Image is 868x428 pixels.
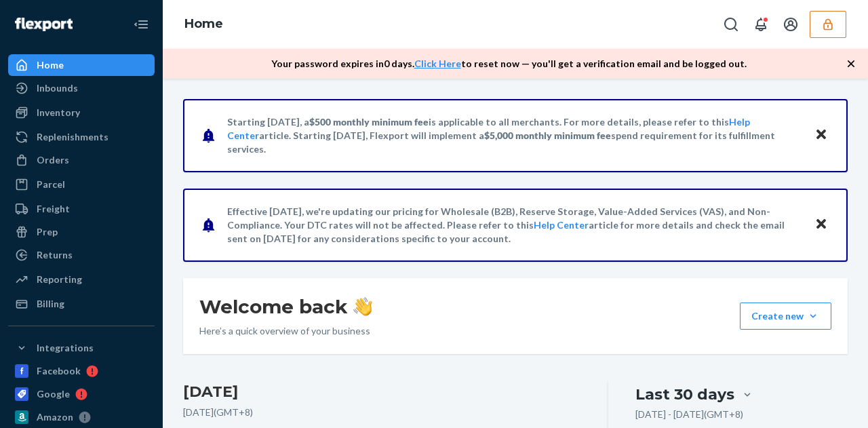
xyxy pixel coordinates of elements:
[8,126,155,148] a: Replenishments
[37,106,80,119] div: Inventory
[37,178,65,191] div: Parcel
[184,16,223,31] a: Home
[740,303,831,330] button: Create new
[8,198,155,220] a: Freight
[8,244,155,266] a: Returns
[8,149,155,171] a: Orders
[37,153,69,167] div: Orders
[414,58,461,69] a: Click Here
[8,77,155,99] a: Inbounds
[353,297,372,316] img: hand-wave emoji
[635,384,734,405] div: Last 30 days
[37,81,78,95] div: Inbounds
[227,205,802,246] p: Effective [DATE], we're updating our pricing for Wholesale (B2B), Reserve Storage, Value-Added Se...
[37,387,70,401] div: Google
[227,115,802,156] p: Starting [DATE], a is applicable to all merchants. For more details, please refer to this article...
[309,116,429,128] span: $500 monthly minimum fee
[174,5,234,44] ol: breadcrumbs
[777,11,804,38] button: Open account menu
[8,221,155,243] a: Prep
[717,11,745,38] button: Open Search Box
[37,410,73,424] div: Amazon
[37,364,81,378] div: Facebook
[199,294,372,319] h1: Welcome back
[37,130,108,144] div: Replenishments
[8,337,155,359] button: Integrations
[271,57,747,71] p: Your password expires in 0 days . to reset now — you'll get a verification email and be logged out.
[8,293,155,315] a: Billing
[37,58,64,72] div: Home
[37,248,73,262] div: Returns
[635,408,743,421] p: [DATE] - [DATE] ( GMT+8 )
[37,202,70,216] div: Freight
[8,360,155,382] a: Facebook
[8,269,155,290] a: Reporting
[484,130,611,141] span: $5,000 monthly minimum fee
[183,406,580,419] p: [DATE] ( GMT+8 )
[15,18,73,31] img: Flexport logo
[747,11,774,38] button: Open notifications
[199,324,372,338] p: Here’s a quick overview of your business
[37,225,58,239] div: Prep
[534,219,589,231] a: Help Center
[37,341,94,355] div: Integrations
[183,381,580,403] h3: [DATE]
[812,125,830,145] button: Close
[812,215,830,235] button: Close
[8,54,155,76] a: Home
[8,406,155,428] a: Amazon
[8,102,155,123] a: Inventory
[8,383,155,405] a: Google
[37,273,82,286] div: Reporting
[8,174,155,195] a: Parcel
[37,297,64,311] div: Billing
[127,11,155,38] button: Close Navigation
